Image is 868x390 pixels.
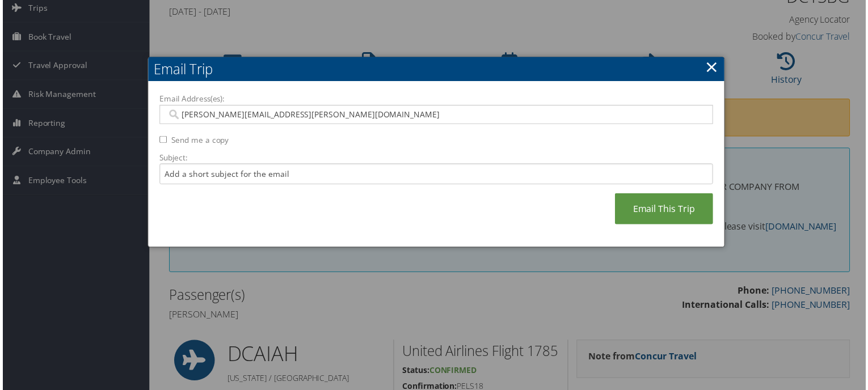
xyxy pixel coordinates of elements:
[170,135,227,147] label: Send me a copy
[158,153,715,164] label: Subject:
[707,56,720,78] a: ×
[158,164,715,185] input: Add a short subject for the email
[158,94,715,105] label: Email Address(es):
[165,109,707,121] input: Email address (Separate multiple email addresses with commas)
[146,57,726,82] h2: Email Trip
[616,194,715,226] a: Email This Trip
